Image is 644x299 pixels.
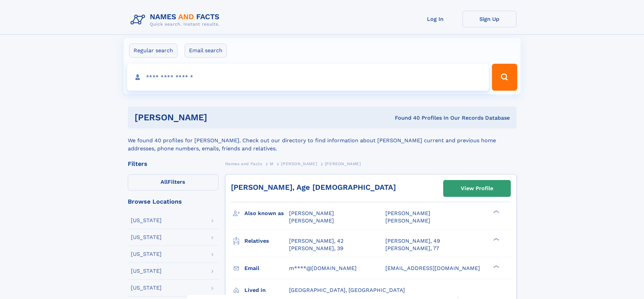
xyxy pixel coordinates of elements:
span: [PERSON_NAME] [325,161,361,166]
a: Log In [408,11,462,27]
span: [EMAIL_ADDRESS][DOMAIN_NAME] [385,265,480,271]
a: [PERSON_NAME], Age [DEMOGRAPHIC_DATA] [231,183,396,191]
label: Filters [128,174,218,190]
span: All [161,179,168,185]
div: ❯ [492,264,500,269]
div: [US_STATE] [131,251,162,257]
span: [PERSON_NAME] [289,210,334,216]
span: M [270,161,273,166]
a: [PERSON_NAME] [281,159,317,168]
h3: Relatives [244,235,289,247]
span: [GEOGRAPHIC_DATA], [GEOGRAPHIC_DATA] [289,287,405,293]
span: [PERSON_NAME] [289,217,334,224]
label: Email search [185,43,227,58]
a: [PERSON_NAME], 77 [385,245,439,252]
h3: Also known as [244,208,289,219]
a: M [270,159,273,168]
input: search input [127,64,489,91]
h3: Lived in [244,285,289,296]
a: [PERSON_NAME], 49 [385,237,440,245]
label: Regular search [129,43,177,58]
span: [PERSON_NAME] [385,217,430,224]
a: [PERSON_NAME], 39 [289,245,343,252]
div: [US_STATE] [131,218,162,223]
div: [US_STATE] [131,235,162,240]
a: Sign Up [462,11,517,27]
span: [PERSON_NAME] [281,161,317,166]
div: ❯ [492,237,500,241]
div: ❯ [492,210,500,214]
a: Names and Facts [225,159,262,168]
div: [US_STATE] [131,285,162,291]
div: [US_STATE] [131,268,162,274]
button: Search Button [492,64,517,91]
h1: [PERSON_NAME] [135,113,301,122]
div: Filters [128,161,218,167]
a: [PERSON_NAME], 42 [289,237,343,245]
div: We found 40 profiles for [PERSON_NAME]. Check out our directory to find information about [PERSON... [128,128,517,153]
img: Logo Names and Facts [128,11,225,29]
a: View Profile [444,180,510,197]
div: Browse Locations [128,199,218,205]
span: [PERSON_NAME] [385,210,430,216]
h3: Email [244,263,289,274]
div: View Profile [461,181,493,196]
div: Found 40 Profiles In Our Records Database [301,114,510,122]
